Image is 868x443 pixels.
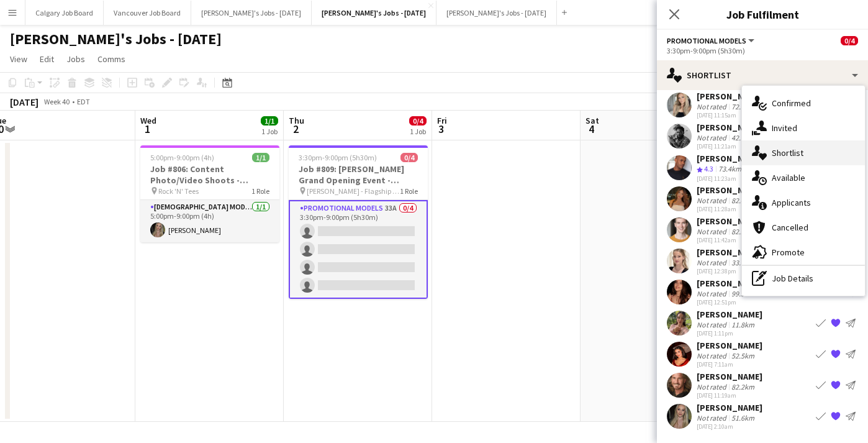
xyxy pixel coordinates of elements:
button: Vancouver Job Board [104,1,191,25]
button: [PERSON_NAME]'s Jobs - [DATE] [436,1,557,25]
span: Week 40 [41,97,72,106]
button: Promotional Models [667,36,756,45]
span: 0/4 [409,116,427,126]
div: Not rated [697,102,729,111]
div: 51.6km [729,413,757,422]
h3: Job Fulfilment [657,6,868,22]
span: Jobs [66,53,85,65]
div: Not rated [697,133,729,142]
span: 1 [138,122,156,136]
span: 1 Role [400,186,418,196]
span: Rock 'N' Tees [158,186,199,196]
div: [DATE] 12:38pm [697,267,762,275]
div: [PERSON_NAME] [697,122,762,133]
span: 2 [287,122,304,136]
div: Not rated [697,227,729,236]
div: 82.2km [729,382,757,391]
div: [PERSON_NAME] [697,371,762,382]
span: ‭[PERSON_NAME] - Flagship Boutique [307,186,400,196]
div: 52.5km [729,351,757,360]
span: Promote [772,247,805,258]
button: [PERSON_NAME]'s Jobs - [DATE] [191,1,312,25]
span: Sat [585,115,599,126]
div: Not rated [697,351,729,360]
button: Calgary Job Board [25,1,104,25]
div: [PERSON_NAME] [697,247,762,258]
div: 1 Job [410,127,426,136]
div: EDT [77,97,90,106]
span: 1 Role [251,186,269,196]
div: [DATE] 7:11am [697,360,762,368]
div: Not rated [697,196,729,205]
span: Invited [772,122,797,134]
div: 72.7km [729,102,757,111]
app-job-card: 3:30pm-9:00pm (5h30m)0/4Job #809: [PERSON_NAME] Grand Opening Event - [GEOGRAPHIC_DATA] ‭[PERSON_... [289,145,428,299]
span: 4.3 [704,164,713,173]
div: Not rated [697,258,729,267]
span: Available [772,172,805,183]
span: View [10,53,27,65]
span: Comms [97,53,125,65]
div: [PERSON_NAME] [697,185,762,196]
div: [DATE] 12:51pm [697,298,762,306]
div: [DATE] 11:15am [697,111,762,119]
h1: [PERSON_NAME]'s Jobs - [DATE] [10,30,222,48]
span: Thu [289,115,304,126]
span: Fri [437,115,447,126]
div: [DATE] 11:21am [697,142,762,150]
div: [DATE] 1:11pm [697,329,762,337]
div: 82.4km [729,196,757,205]
div: [DATE] 11:42am [697,236,762,244]
app-card-role: [DEMOGRAPHIC_DATA] Model1/15:00pm-9:00pm (4h)[PERSON_NAME] [140,200,279,242]
span: 3 [435,122,447,136]
div: [PERSON_NAME] [697,309,762,320]
span: Wed [140,115,156,126]
div: 1 Job [261,127,278,136]
span: 0/4 [841,36,858,45]
a: Comms [93,51,130,67]
div: [PERSON_NAME] [697,153,762,164]
div: [PERSON_NAME] [697,340,762,351]
div: [DATE] 11:19am [697,391,762,400]
div: [DATE] 11:23am [697,174,762,182]
div: 42.6km [729,133,757,142]
h3: Job #809: [PERSON_NAME] Grand Opening Event - [GEOGRAPHIC_DATA] [289,163,428,186]
span: Confirmed [772,98,811,109]
a: Edit [35,51,59,67]
div: [DATE] 11:28am [697,205,762,213]
a: View [5,51,32,67]
div: 3:30pm-9:00pm (5h30m) [667,46,858,55]
div: [PERSON_NAME] [697,91,762,102]
div: 33.6km [729,258,757,267]
div: [DATE] [10,96,38,108]
a: Jobs [61,51,90,67]
div: Job Details [742,266,865,291]
div: [PERSON_NAME] [697,278,762,289]
span: Promotional Models [667,36,746,45]
app-job-card: 5:00pm-9:00pm (4h)1/1Job #806: Content Photo/Video Shoots - [PERSON_NAME] Rock 'N' Tees1 Role[DEM... [140,145,279,242]
span: Applicants [772,197,811,208]
div: Not rated [697,413,729,422]
div: [DATE] 2:10am [697,422,762,431]
span: Shortlist [772,147,803,158]
span: 3:30pm-9:00pm (5h30m) [299,153,377,162]
div: 99.3km [729,289,757,298]
app-card-role: Promotional Models33A0/43:30pm-9:00pm (5h30m) [289,200,428,299]
span: Edit [40,53,54,65]
span: 5:00pm-9:00pm (4h) [150,153,214,162]
div: Not rated [697,320,729,329]
h3: Job #806: Content Photo/Video Shoots - [PERSON_NAME] [140,163,279,186]
button: [PERSON_NAME]'s Jobs - [DATE] [312,1,436,25]
span: 1/1 [252,153,269,162]
span: 1/1 [261,116,278,126]
div: 82.2km [729,227,757,236]
div: Not rated [697,289,729,298]
span: 0/4 [400,153,418,162]
div: 73.4km [716,164,744,175]
span: 4 [584,122,599,136]
div: [PERSON_NAME] [697,216,762,227]
div: [PERSON_NAME] [697,402,762,413]
div: Shortlist [657,60,868,90]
